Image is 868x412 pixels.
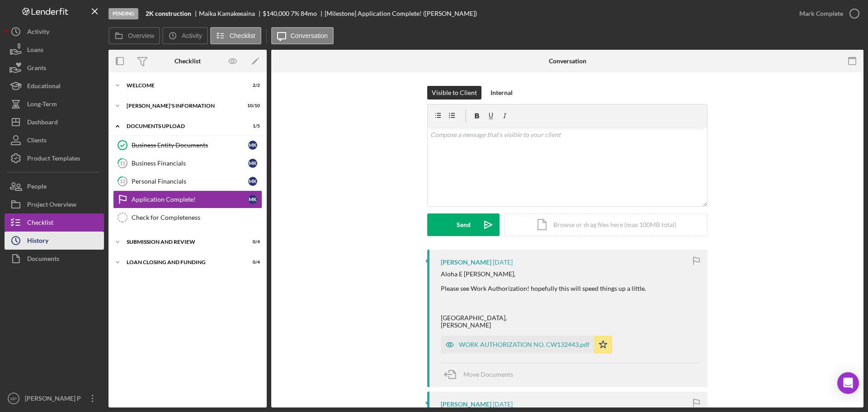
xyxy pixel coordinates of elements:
[291,32,328,39] label: Conversation
[5,250,104,268] button: Documents
[27,195,76,216] div: Project Overview
[244,239,260,245] div: 0 / 4
[27,59,46,79] div: Grants
[5,131,104,149] button: Clients
[5,77,104,95] button: Educational
[5,41,104,59] button: Loans
[27,41,43,61] div: Loans
[27,213,53,234] div: Checklist
[459,341,590,348] div: WORK AUTHORIZATION NO. CW132443.pdf
[127,260,237,265] div: LOAN CLOSING AND FUNDING
[441,363,522,386] button: Move Documents
[799,5,843,23] div: Mark Complete
[493,401,513,408] time: 2025-09-26 20:26
[301,10,317,17] div: 84 mo
[248,159,257,168] div: M K
[291,10,299,17] div: 7 %
[491,86,513,99] div: Internal
[108,27,160,44] button: Overview
[113,136,262,154] a: Business Entity DocumentsMK
[790,5,863,23] button: Mark Complete
[244,83,260,88] div: 2 / 2
[175,57,201,65] div: Checklist
[441,259,491,266] div: [PERSON_NAME]
[27,95,57,115] div: Long-Term
[549,57,586,65] div: Conversation
[432,86,477,99] div: Visible to Client
[27,232,48,252] div: History
[120,160,125,166] tspan: 11
[132,214,262,221] div: Check for Completeness
[128,32,154,39] label: Overview
[271,27,334,44] button: Conversation
[244,260,260,265] div: 0 / 4
[23,389,81,410] div: [PERSON_NAME] P
[457,213,471,236] div: Send
[27,131,47,152] div: Clients
[27,113,58,133] div: Dashboard
[27,177,47,198] div: People
[27,149,80,170] div: Product Templates
[127,83,237,88] div: WELCOME
[5,232,104,250] a: History
[5,149,104,167] button: Product Templates
[27,23,49,43] div: Activity
[441,336,612,354] button: WORK AUTHORIZATION NO. CW132443.pdf
[427,86,481,99] button: Visible to Client
[263,9,289,17] span: $140,000
[127,239,237,245] div: SUBMISSION AND REVIEW
[230,32,255,39] label: Checklist
[837,372,859,394] div: Open Intercom Messenger
[132,178,248,185] div: Personal Financials
[10,396,17,401] text: MP
[325,10,477,17] div: [Milestone] Application Complete! ([PERSON_NAME])
[127,103,237,109] div: [PERSON_NAME]'S INFORMATION
[113,208,262,227] a: Check for Completeness
[441,270,646,329] div: Aloha E [PERSON_NAME], Please see Work Authorization! hopefully this will speed things up a littl...
[5,23,104,41] button: Activity
[199,10,263,17] div: Maika Kamakeeaina
[427,213,500,236] button: Send
[132,160,248,167] div: Business Financials
[5,177,104,195] button: People
[5,95,104,113] button: Long-Term
[5,113,104,131] button: Dashboard
[486,86,517,99] button: Internal
[5,59,104,77] button: Grants
[132,142,248,149] div: Business Entity Documents
[441,401,491,408] div: [PERSON_NAME]
[248,177,257,186] div: M K
[146,10,191,17] b: 2K construction
[113,190,262,208] a: Application Complete!MK
[5,389,104,407] button: MP[PERSON_NAME] P
[493,259,513,266] time: 2025-09-26 22:29
[248,141,257,150] div: M K
[127,123,237,129] div: DOCUMENTS UPLOAD
[162,27,208,44] button: Activity
[244,123,260,129] div: 1 / 5
[113,154,262,172] a: 11Business FinancialsMK
[5,195,104,213] button: Project Overview
[27,250,59,270] div: Documents
[182,32,202,39] label: Activity
[5,213,104,232] button: Checklist
[248,195,257,204] div: M K
[132,196,248,203] div: Application Complete!
[113,172,262,190] a: 12Personal FinancialsMK
[210,27,261,44] button: Checklist
[463,370,513,378] span: Move Documents
[108,8,138,19] div: Pending
[244,103,260,109] div: 10 / 10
